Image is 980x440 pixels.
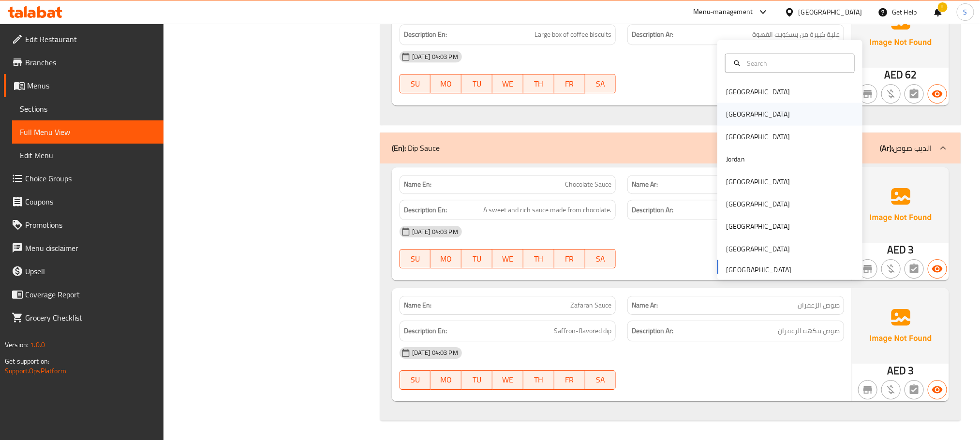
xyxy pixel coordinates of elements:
[492,74,523,93] button: WE
[12,120,163,144] a: Full Menu View
[928,259,947,279] button: Available
[25,219,156,231] span: Promotions
[726,243,790,254] div: [GEOGRAPHIC_DATA]
[25,33,156,45] span: Edit Restaurant
[523,74,554,93] button: TH
[25,289,156,300] span: Coverage Report
[404,29,447,41] strong: Description En:
[492,370,523,390] button: WE
[496,373,520,387] span: WE
[20,126,156,138] span: Full Menu View
[4,306,163,329] a: Grocery Checklist
[404,179,431,190] strong: Name En:
[778,325,840,337] span: صوص بنكهة الزعفران
[4,236,163,260] a: Menu disclaimer
[632,179,658,190] strong: Name Ar:
[527,373,550,387] span: TH
[5,355,49,367] span: Get support on:
[554,74,585,93] button: FR
[881,380,901,399] button: Purchased item
[852,288,949,364] img: Ae5nvW7+0k+MAAAAAElFTkSuQmCC
[434,77,458,91] span: MO
[554,370,585,390] button: FR
[558,252,581,266] span: FR
[589,252,612,266] span: SA
[30,338,45,351] span: 1.0.0
[858,380,877,399] button: Not branch specific item
[928,84,947,103] button: Available
[496,252,520,266] span: WE
[25,196,156,207] span: Coupons
[565,179,611,190] span: Chocolate Sauce
[726,221,790,232] div: [GEOGRAPHIC_DATA]
[434,252,458,266] span: MO
[492,249,523,268] button: WE
[632,204,673,216] strong: Description Ar:
[461,370,492,390] button: TU
[585,249,616,268] button: SA
[12,144,163,167] a: Edit Menu
[20,103,156,115] span: Sections
[589,373,612,387] span: SA
[964,7,967,17] span: S
[554,249,585,268] button: FR
[632,29,673,41] strong: Description Ar:
[4,260,163,283] a: Upsell
[858,259,877,279] button: Not branch specific item
[928,380,947,399] button: Available
[12,97,163,120] a: Sections
[908,240,914,259] span: 3
[905,259,924,279] button: Not has choices
[431,74,461,93] button: MO
[496,77,520,91] span: WE
[392,141,406,155] b: (En):
[858,84,877,103] button: Not branch specific item
[404,300,431,310] strong: Name En:
[726,154,745,164] div: Jordan
[400,370,431,390] button: SU
[25,242,156,254] span: Menu disclaimer
[585,370,616,390] button: SA
[404,325,447,337] strong: Description En:
[465,373,489,387] span: TU
[483,204,611,216] span: A sweet and rich sauce made from chocolate.
[4,28,163,51] a: Edit Restaurant
[404,252,427,266] span: SU
[400,249,431,268] button: SU
[880,142,932,154] p: الديب صوص
[558,77,581,91] span: FR
[461,249,492,268] button: TU
[5,365,66,377] a: Support.OpsPlatform
[908,361,914,380] span: 3
[880,141,893,155] b: (Ar):
[25,265,156,277] span: Upsell
[465,77,489,91] span: TU
[465,252,489,266] span: TU
[589,77,612,91] span: SA
[523,370,554,390] button: TH
[905,380,924,399] button: Not has choices
[4,167,163,190] a: Choice Groups
[25,57,156,68] span: Branches
[570,300,611,310] span: Zafaran Sauce
[726,131,790,142] div: [GEOGRAPHIC_DATA]
[632,325,673,337] strong: Description Ar:
[431,249,461,268] button: MO
[554,325,611,337] span: Saffron-flavored dip
[852,167,949,243] img: Ae5nvW7+0k+MAAAAAElFTkSuQmCC
[905,84,924,103] button: Not has choices
[392,142,440,154] p: Dip Sauce
[461,74,492,93] button: TU
[726,87,790,97] div: [GEOGRAPHIC_DATA]
[726,199,790,209] div: [GEOGRAPHIC_DATA]
[743,58,848,68] input: Search
[408,227,462,236] span: [DATE] 04:03 PM
[585,74,616,93] button: SA
[799,7,862,17] div: [GEOGRAPHIC_DATA]
[527,77,550,91] span: TH
[404,204,447,216] strong: Description En:
[881,84,901,103] button: Purchased item
[431,370,461,390] button: MO
[408,52,462,61] span: [DATE] 04:03 PM
[887,240,906,259] span: AED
